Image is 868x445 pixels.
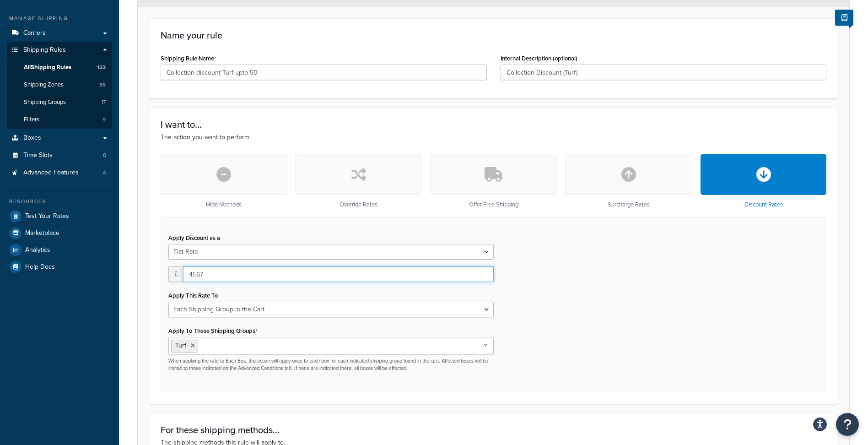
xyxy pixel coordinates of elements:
[7,76,112,93] li: Shipping Zones
[175,341,186,350] span: Turf
[835,10,853,26] button: Show Help Docs
[7,208,112,224] a: Test Your Rates
[7,164,112,181] li: Advanced Features
[7,25,112,42] a: Carriers
[7,94,112,111] li: Shipping Groups
[97,64,106,71] span: 122
[168,327,258,335] label: Apply To These Shipping Groups
[7,42,112,129] li: Shipping Rules
[24,81,64,89] span: Shipping Zones
[24,116,39,124] span: Filters
[7,15,112,22] div: Manage Shipping
[7,147,112,164] li: Time Slots
[7,94,112,111] a: Shipping Groups17
[7,164,112,181] a: Advanced Features4
[25,212,69,220] span: Test Your Rates
[501,55,577,62] label: Internal Description (optional)
[23,29,46,37] span: Carriers
[103,169,106,177] span: 4
[7,42,112,59] a: Shipping Rules
[168,292,218,299] label: Apply This Rate To
[161,30,826,40] h3: Name your rule
[25,246,50,254] span: Analytics
[431,154,556,208] div: Offer Free Shipping
[102,116,106,124] span: 9
[23,152,53,159] span: Time Slots
[836,413,859,436] button: Open Resource Center
[103,152,106,159] span: 0
[25,263,55,271] span: Help Docs
[7,198,112,206] div: Resources
[7,259,112,275] a: Help Docs
[7,111,112,128] li: Filters
[161,132,826,142] p: The action you want to perform.
[7,225,112,241] a: Marketplace
[23,169,79,177] span: Advanced Features
[566,154,691,208] div: Surcharge Rates
[701,154,826,208] div: Discount Rates
[101,98,106,106] span: 17
[7,242,112,258] a: Analytics
[23,134,41,142] span: Boxes
[24,98,66,106] span: Shipping Groups
[7,59,112,76] a: AllShipping Rules122
[168,266,183,282] span: £
[7,147,112,164] a: Time Slots0
[7,130,112,147] a: Boxes
[168,234,220,241] label: Apply Discount as a
[161,55,216,62] label: Shipping Rule Name
[168,358,494,372] p: When applying the rate to Each Box, this action will apply once to each box for each indicated sh...
[7,111,112,128] a: Filters9
[25,229,59,237] span: Marketplace
[24,64,71,71] span: All Shipping Rules
[99,81,106,89] span: 36
[161,154,286,208] div: Hide Methods
[296,154,421,208] div: Override Rates
[161,119,826,130] h3: I want to...
[7,76,112,93] a: Shipping Zones36
[23,46,66,54] span: Shipping Rules
[161,425,826,435] h3: For these shipping methods...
